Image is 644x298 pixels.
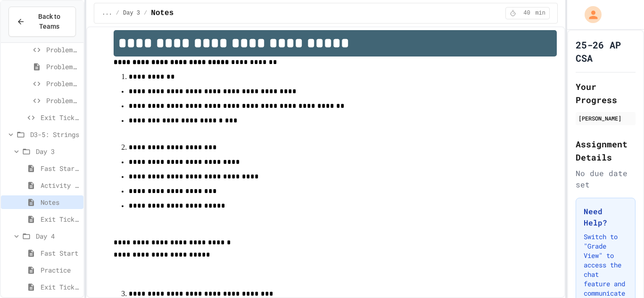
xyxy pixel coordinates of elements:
span: Fast Start - Teacher Only [41,163,80,173]
span: / [116,9,119,17]
span: ... [102,9,112,17]
span: 40 [519,9,534,17]
span: Fast Start [41,248,80,258]
span: Problem 3: Running programs [46,62,80,72]
span: Problem 2: Random integer between 25-75 [46,45,80,55]
button: Back to Teams [8,7,76,37]
span: Notes [41,197,80,207]
span: Practice [41,265,80,275]
span: D3-5: Strings [30,129,80,139]
span: Exit Ticket [41,282,80,292]
div: [PERSON_NAME] [578,114,633,122]
h2: Assignment Details [576,137,636,164]
span: Day 3 [123,9,140,17]
span: Back to Teams [31,12,68,32]
span: Day 4 [36,231,80,241]
div: No due date set [576,168,636,190]
span: Problem 4 [46,79,80,89]
span: / [144,9,147,17]
h1: 25-26 AP CSA [576,38,636,64]
h3: Need Help? [584,206,627,228]
span: Day 3 [36,146,80,156]
span: Activity - Teacher Only [41,180,80,190]
span: min [535,9,545,17]
div: My Account [575,4,604,25]
span: Problem 5 [46,96,80,105]
span: Notes [151,8,173,19]
h2: Your Progress [576,80,636,106]
span: Exit Ticket [41,214,80,224]
span: Exit Ticket [41,113,80,122]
